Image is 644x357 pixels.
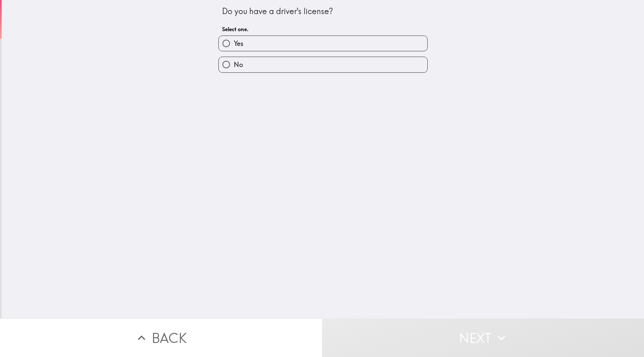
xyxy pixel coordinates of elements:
[219,57,427,72] button: No
[219,36,427,51] button: Yes
[234,60,243,69] span: No
[222,25,424,33] h6: Select one.
[234,39,244,48] span: Yes
[322,318,644,357] button: Next
[222,6,424,17] div: Do you have a driver's license?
